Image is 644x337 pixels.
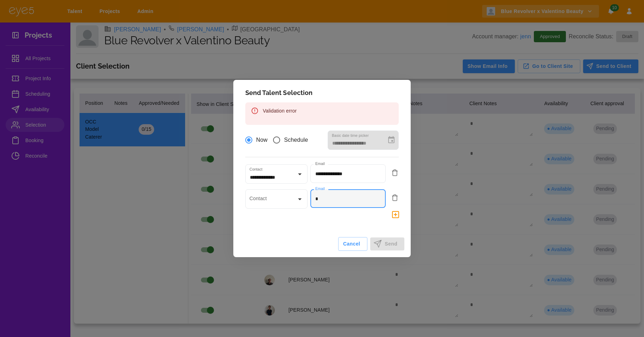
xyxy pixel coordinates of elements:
label: Email [315,186,325,191]
label: Email [315,161,325,166]
label: Contact [250,167,263,172]
button: Open [295,169,305,179]
button: delete [389,208,403,222]
div: Validation error [263,104,297,123]
label: Basic date time picker [332,133,369,138]
h2: Send Talent Selection [237,83,407,102]
button: Open [295,194,305,204]
span: Now [256,136,267,144]
button: Cancel [338,237,367,251]
span: Schedule [284,136,308,144]
button: delete [389,164,401,183]
button: delete [389,189,401,208]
